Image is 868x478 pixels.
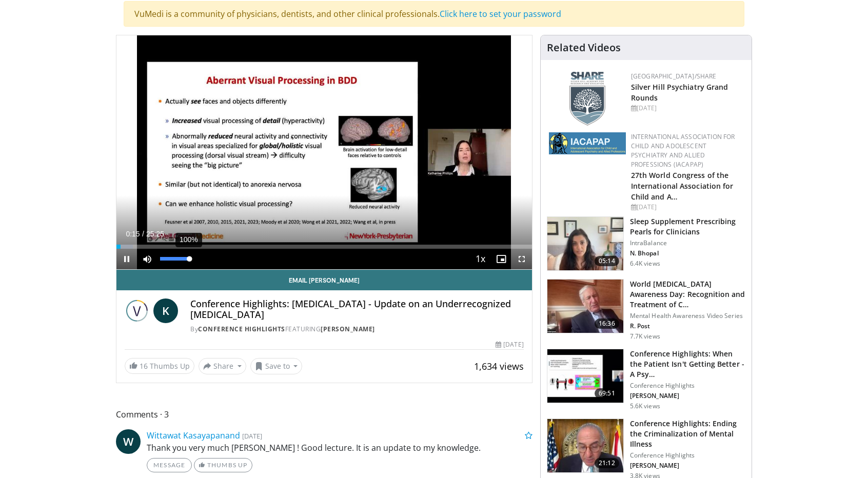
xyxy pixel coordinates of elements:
[631,72,717,81] a: [GEOGRAPHIC_DATA]/SHARE
[142,230,144,238] span: /
[194,458,252,472] a: Thumbs Up
[631,203,743,212] div: [DATE]
[547,280,623,333] img: dad9b3bb-f8af-4dab-abc0-c3e0a61b252e.150x105_q85_crop-smart_upscale.jpg
[140,361,148,371] span: 16
[595,458,619,468] span: 21:12
[321,325,375,333] a: [PERSON_NAME]
[125,298,149,323] img: Conference Highlights
[153,298,178,323] a: K
[116,429,141,454] a: W
[116,270,532,290] a: Email [PERSON_NAME]
[595,256,619,266] span: 05:14
[147,442,532,454] p: Thank you very much [PERSON_NAME] ! Good lecture. It is an update to my knowledge.
[630,382,745,390] p: Conference Highlights
[630,462,745,470] p: [PERSON_NAME]
[595,318,619,329] span: 16:36
[630,312,745,320] p: Mental Health Awareness Video Series
[199,358,246,374] button: Share
[630,419,745,449] h3: Conference Highlights: Ending the Criminalization of Mental Illness
[630,279,745,310] h3: World [MEDICAL_DATA] Awareness Day: Recognition and Treatment of C…
[474,360,524,372] span: 1,634 views
[137,249,157,269] button: Mute
[116,35,532,270] video-js: Video Player
[549,132,626,154] img: 2a9917ce-aac2-4f82-acde-720e532d7410.png.150x105_q85_autocrop_double_scale_upscale_version-0.2.png
[147,458,192,472] a: Message
[630,451,745,460] p: Conference Highlights
[440,8,561,19] a: Click here to set your password
[547,349,623,403] img: 4362ec9e-0993-4580-bfd4-8e18d57e1d49.150x105_q85_crop-smart_upscale.jpg
[116,245,532,249] div: Progress Bar
[242,431,262,441] small: [DATE]
[630,332,660,341] p: 7.7K views
[569,72,605,126] img: f8aaeb6d-318f-4fcf-bd1d-54ce21f29e87.png.150x105_q85_autocrop_double_scale_upscale_version-0.2.png
[630,349,745,380] h3: Conference Highlights: When the Patient Isn't Getting Better - A Psy…
[631,170,734,202] a: 27th World Congress of the International Association for Child and A…
[160,257,189,261] div: Volume Level
[190,298,524,321] h4: Conference Highlights: [MEDICAL_DATA] - Update on an Underrecognized [MEDICAL_DATA]
[595,388,619,399] span: 69:51
[547,217,623,270] img: 38bb175e-6d6c-4ece-ba99-644c925e62de.150x105_q85_crop-smart_upscale.jpg
[630,322,745,330] p: R. Post
[630,392,745,400] p: [PERSON_NAME]
[547,419,623,472] img: 1419e6f0-d69a-482b-b3ae-1573189bf46e.150x105_q85_crop-smart_upscale.jpg
[190,325,524,334] div: By FEATURING
[125,358,194,374] a: 16 Thumbs Up
[126,230,140,238] span: 0:15
[470,249,491,269] button: Playback Rate
[146,230,164,238] span: 25:25
[547,349,745,410] a: 69:51 Conference Highlights: When the Patient Isn't Getting Better - A Psy… Conference Highlights...
[198,325,285,333] a: Conference Highlights
[147,430,240,441] a: Wittawat Kasayapanand
[547,279,745,341] a: 16:36 World [MEDICAL_DATA] Awareness Day: Recognition and Treatment of C… Mental Health Awareness...
[116,408,532,421] span: Comments 3
[491,249,511,269] button: Enable picture-in-picture mode
[631,82,728,103] a: Silver Hill Psychiatry Grand Rounds
[630,239,745,247] p: IntraBalance
[630,402,660,410] p: 5.6K views
[496,340,523,349] div: [DATE]
[250,358,303,374] button: Save to
[630,216,745,237] h3: Sleep Supplement Prescribing Pearls for Clinicians
[547,42,621,54] h4: Related Videos
[116,249,137,269] button: Pause
[631,104,743,113] div: [DATE]
[511,249,532,269] button: Fullscreen
[630,260,660,268] p: 6.4K views
[631,132,735,169] a: International Association for Child and Adolescent Psychiatry and Allied Professions (IACAPAP)
[630,249,745,257] p: N. Bhopal
[124,1,744,27] div: VuMedi is a community of physicians, dentists, and other clinical professionals.
[547,216,745,271] a: 05:14 Sleep Supplement Prescribing Pearls for Clinicians IntraBalance N. Bhopal 6.4K views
